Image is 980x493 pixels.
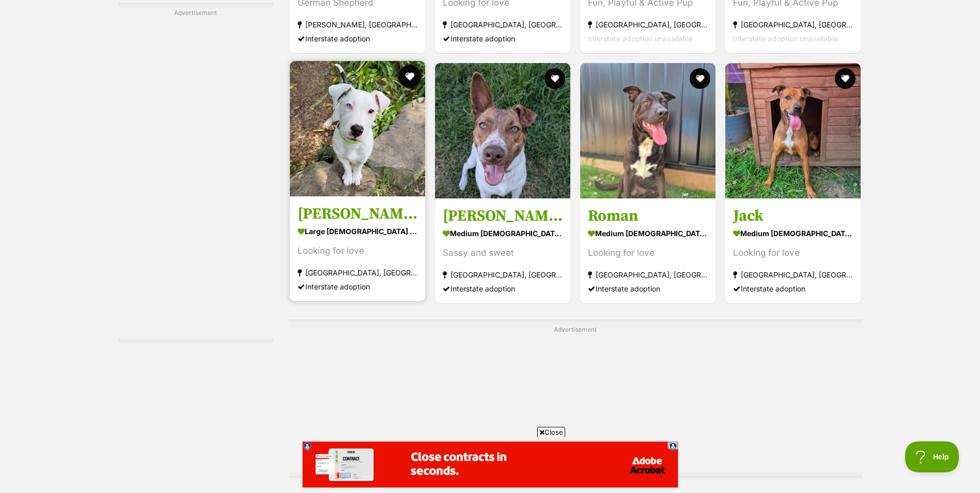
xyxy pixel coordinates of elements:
strong: [GEOGRAPHIC_DATA], [GEOGRAPHIC_DATA] [588,18,708,32]
iframe: Advertisement [118,22,273,332]
strong: [GEOGRAPHIC_DATA], [GEOGRAPHIC_DATA] [733,18,853,32]
div: Interstate adoption [443,281,563,295]
strong: [GEOGRAPHIC_DATA], [GEOGRAPHIC_DATA] [443,18,563,32]
div: Looking for love [588,245,708,259]
div: Interstate adoption [298,32,417,45]
div: Looking for love [733,245,853,259]
button: favourite [835,68,856,89]
strong: large [DEMOGRAPHIC_DATA] Dog [298,223,417,238]
img: Jack - Mixed breed Dog [725,63,861,198]
iframe: Help Scout Beacon - Open [905,441,959,472]
a: Jack medium [DEMOGRAPHIC_DATA] Dog Looking for love [GEOGRAPHIC_DATA], [GEOGRAPHIC_DATA] Intersta... [725,198,861,303]
span: Interstate adoption unavailable [588,34,693,43]
img: Roman - Mixed breed Dog [580,63,715,198]
div: Advertisement [289,319,862,478]
h3: [PERSON_NAME] [298,204,417,223]
iframe: Advertisement [302,441,678,488]
button: favourite [545,68,565,89]
h3: Jack [733,206,853,225]
strong: medium [DEMOGRAPHIC_DATA] Dog [733,225,853,240]
div: Advertisement [118,3,273,342]
span: Interstate adoption unavailable [733,34,838,43]
img: Minnie - Australian Cattle Dog [435,63,570,198]
a: [PERSON_NAME] large [DEMOGRAPHIC_DATA] Dog Looking for love [GEOGRAPHIC_DATA], [GEOGRAPHIC_DATA] ... [290,196,425,301]
a: Roman medium [DEMOGRAPHIC_DATA] Dog Looking for love [GEOGRAPHIC_DATA], [GEOGRAPHIC_DATA] Interst... [580,198,715,303]
button: favourite [398,65,421,88]
div: Interstate adoption [443,32,563,45]
img: Lucy - Mixed breed Dog [290,61,425,196]
strong: medium [DEMOGRAPHIC_DATA] Dog [443,225,563,240]
div: Sassy and sweet [443,245,563,259]
strong: [GEOGRAPHIC_DATA], [GEOGRAPHIC_DATA] [588,267,708,281]
div: Looking for love [298,243,417,257]
strong: [PERSON_NAME], [GEOGRAPHIC_DATA] [298,18,417,32]
strong: [GEOGRAPHIC_DATA], [GEOGRAPHIC_DATA] [443,267,563,281]
h3: [PERSON_NAME] [443,206,563,225]
div: Interstate adoption [298,279,417,293]
span: Close [537,427,565,437]
iframe: Advertisement [325,338,826,468]
strong: [GEOGRAPHIC_DATA], [GEOGRAPHIC_DATA] [733,267,853,281]
div: Interstate adoption [733,281,853,295]
button: favourite [690,68,710,89]
strong: medium [DEMOGRAPHIC_DATA] Dog [588,225,708,240]
h3: Roman [588,206,708,225]
strong: [GEOGRAPHIC_DATA], [GEOGRAPHIC_DATA] [298,265,417,279]
a: [PERSON_NAME] medium [DEMOGRAPHIC_DATA] Dog Sassy and sweet [GEOGRAPHIC_DATA], [GEOGRAPHIC_DATA] ... [435,198,570,303]
div: Interstate adoption [588,281,708,295]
